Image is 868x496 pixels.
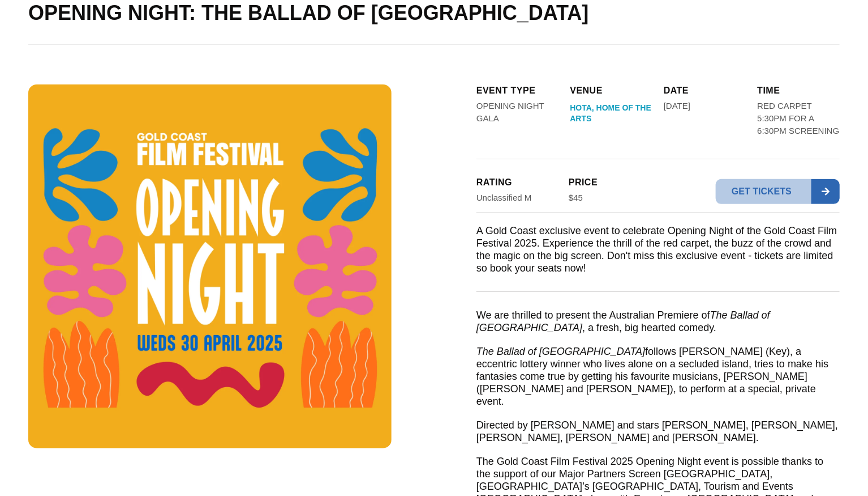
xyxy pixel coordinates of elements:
[664,100,690,112] div: [DATE]
[476,176,566,189] h5: Rating
[476,84,559,97] h5: eVENT type
[476,419,840,444] p: Directed by [PERSON_NAME] and stars [PERSON_NAME], [PERSON_NAME], [PERSON_NAME], [PERSON_NAME] an...
[570,84,653,97] h5: Venue
[476,309,840,334] p: We are thrilled to present the Australian Premiere of , a fresh, big hearted comedy.
[476,345,840,408] p: follows [PERSON_NAME] (Key), a eccentric lottery winner who lives alone on a secluded island, tri...
[476,192,532,204] div: Unclassified M
[716,179,840,204] a: Get tickets
[716,179,811,204] span: Get tickets
[758,84,840,97] h5: Time
[570,103,653,126] span: HOTA, Home of the Arts
[569,192,583,204] div: $45
[758,100,840,137] p: RED CARPET 5:30PM FOR A 6:30PM SCREENING
[569,176,658,189] h5: Price
[664,84,746,97] h5: Date
[476,100,559,125] div: OPENING NIGHT GALA
[476,346,645,357] em: The Ballad of [GEOGRAPHIC_DATA]
[476,310,770,333] em: The Ballad of [GEOGRAPHIC_DATA]
[476,224,840,274] div: A Gold Coast exclusive event to celebrate Opening Night of the Gold Coast Film Festival 2025. Exp...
